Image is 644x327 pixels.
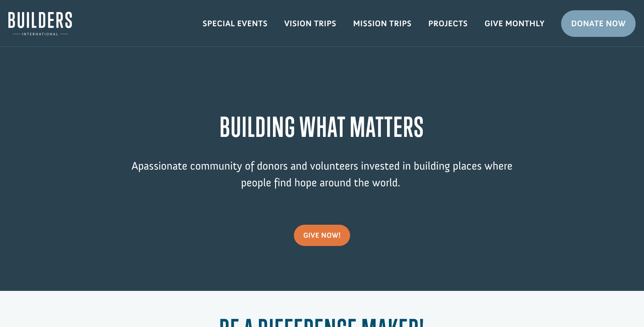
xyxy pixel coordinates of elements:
[8,12,72,35] img: Builders International
[194,13,276,35] a: Special Events
[345,13,420,35] a: Mission Trips
[294,225,351,246] a: give now!
[132,159,138,173] span: A
[276,13,345,35] a: Vision Trips
[476,13,553,35] a: Give Monthly
[117,158,527,202] p: passionate community of donors and volunteers invested in building places where people find hope ...
[117,111,527,146] h1: BUILDING WHAT MATTERS
[561,10,636,37] a: Donate Now
[420,13,476,35] a: Projects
